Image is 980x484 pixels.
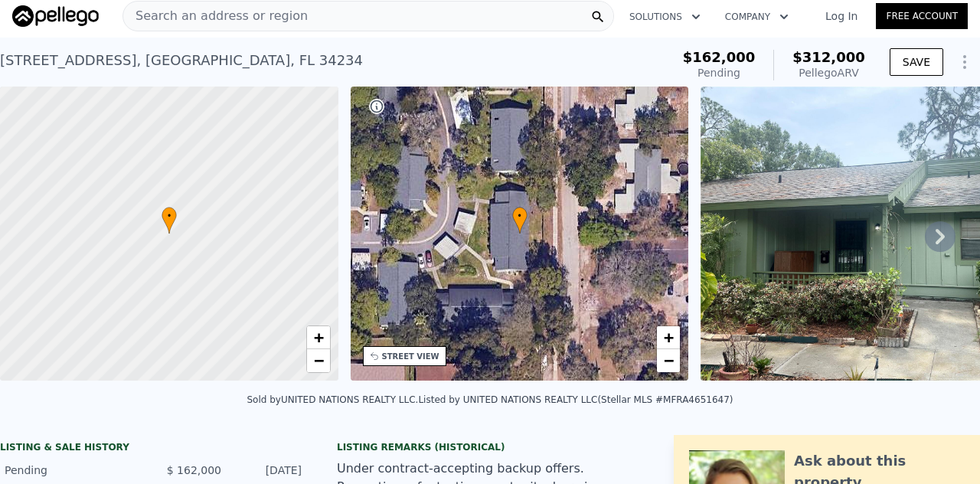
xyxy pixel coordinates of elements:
[683,49,756,65] span: $162,000
[512,207,528,234] div: •
[617,3,713,31] button: Solutions
[890,48,943,76] button: SAVE
[313,328,323,347] span: +
[657,326,680,349] a: Zoom in
[792,49,865,65] span: $312,000
[313,351,323,370] span: −
[307,349,330,372] a: Zoom out
[162,209,177,223] span: •
[337,441,643,453] div: Listing Remarks (Historical)
[512,209,528,223] span: •
[247,394,419,405] div: Sold by UNITED NATIONS REALTY LLC .
[234,463,302,478] div: [DATE]
[123,7,308,25] span: Search an address or region
[664,328,674,347] span: +
[382,351,439,362] div: STREET VIEW
[664,351,674,370] span: −
[307,326,330,349] a: Zoom in
[418,394,733,405] div: Listed by UNITED NATIONS REALTY LLC (Stellar MLS #MFRA4651647)
[5,463,141,478] div: Pending
[167,464,221,476] span: $ 162,000
[12,5,99,27] img: Pellego
[792,65,865,80] div: Pellego ARV
[162,207,177,234] div: •
[807,8,876,24] a: Log In
[657,349,680,372] a: Zoom out
[713,3,801,31] button: Company
[876,3,968,29] a: Free Account
[683,65,756,80] div: Pending
[949,47,980,77] button: Show Options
